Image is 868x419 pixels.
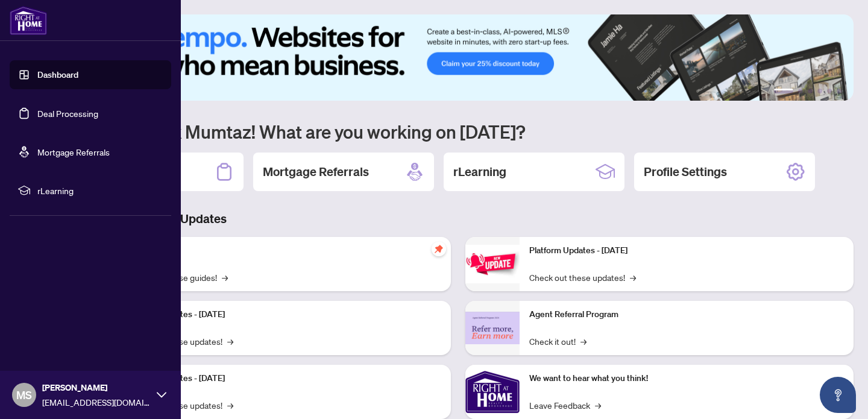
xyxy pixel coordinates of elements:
[529,244,844,257] p: Platform Updates - [DATE]
[465,365,520,419] img: We want to hear what you think!
[127,308,441,321] p: Platform Updates - [DATE]
[37,146,110,157] a: Mortgage Referrals
[127,372,441,385] p: Platform Updates - [DATE]
[37,108,98,119] a: Deal Processing
[529,335,587,348] a: Check it out!→
[529,271,636,284] a: Check out these updates!→
[465,245,520,283] img: Platform Updates - June 23, 2025
[10,6,47,35] img: logo
[630,271,636,284] span: →
[595,399,601,412] span: →
[227,335,233,348] span: →
[453,163,506,180] h2: rLearning
[580,335,587,348] span: →
[817,89,822,93] button: 4
[529,399,601,412] a: Leave Feedback→
[42,395,151,409] span: [EMAIL_ADDRESS][DOMAIN_NAME]
[432,242,446,256] span: pushpin
[37,184,163,197] span: rLearning
[127,244,441,257] p: Self-Help
[222,271,228,284] span: →
[465,312,520,345] img: Agent Referral Program
[774,89,793,93] button: 1
[42,381,151,394] span: [PERSON_NAME]
[63,210,854,227] h3: Brokerage & Industry Updates
[529,372,844,385] p: We want to hear what you think!
[529,308,844,321] p: Agent Referral Program
[16,386,32,403] span: MS
[227,399,233,412] span: →
[37,69,78,80] a: Dashboard
[820,377,856,413] button: Open asap
[827,89,832,93] button: 5
[263,163,369,180] h2: Mortgage Referrals
[808,89,813,93] button: 3
[63,14,854,101] img: Slide 0
[837,89,841,93] button: 6
[63,120,854,143] h1: Welcome back Mumtaz! What are you working on [DATE]?
[798,89,803,93] button: 2
[644,163,727,180] h2: Profile Settings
